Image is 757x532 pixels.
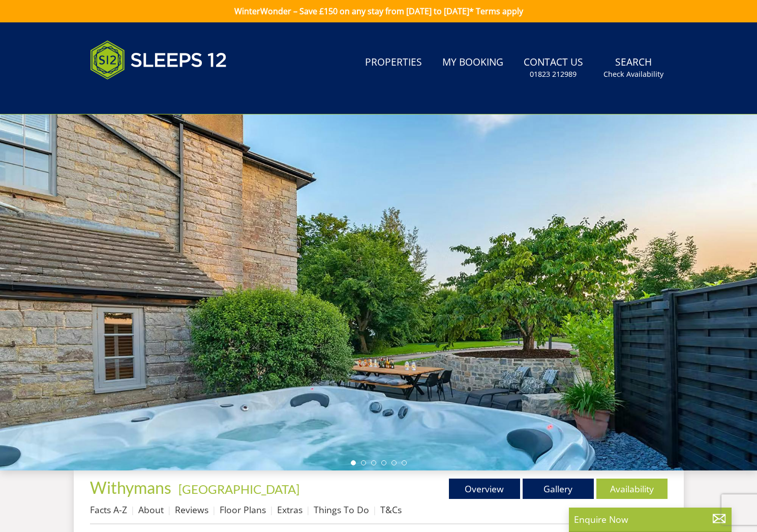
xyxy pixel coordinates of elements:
[380,504,402,516] a: T&Cs
[178,482,299,496] a: [GEOGRAPHIC_DATA]
[277,504,302,516] a: Extras
[596,479,668,499] a: Availability
[523,479,594,499] a: Gallery
[574,513,726,526] p: Enquire Now
[520,51,587,84] a: Contact Us01823 212989
[530,69,577,79] small: 01823 212989
[90,35,227,85] img: Sleeps 12
[90,504,127,516] a: Facts A-Z
[90,478,171,497] span: Withymans
[438,51,507,74] a: My Booking
[599,51,668,84] a: SearchCheck Availability
[603,69,663,79] small: Check Availability
[174,482,299,496] span: -
[361,51,426,74] a: Properties
[90,478,174,497] a: Withymans
[449,479,520,499] a: Overview
[175,504,208,516] a: Reviews
[138,504,164,516] a: About
[220,504,266,516] a: Floor Plans
[85,92,192,100] iframe: Customer reviews powered by Trustpilot
[314,504,369,516] a: Things To Do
